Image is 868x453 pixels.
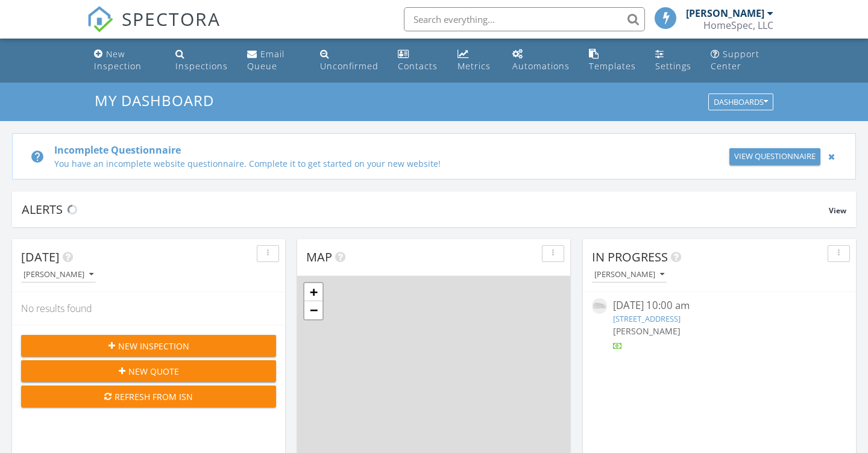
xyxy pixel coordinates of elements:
[54,143,708,157] div: Incomplete Questionnaire
[453,43,498,78] a: Metrics
[320,60,379,72] div: Unconfirmed
[304,301,322,319] a: Zoom out
[711,48,759,72] div: Support Center
[175,60,228,72] div: Inspections
[458,60,491,72] div: Metrics
[247,48,285,72] div: Email Queue
[613,298,826,313] div: [DATE] 10:00 am
[21,386,276,407] button: Refresh from ISN
[304,283,322,301] a: Zoom in
[655,60,691,72] div: Settings
[613,325,681,337] span: [PERSON_NAME]
[729,148,820,165] a: View Questionnaire
[94,48,142,72] div: New Inspection
[24,270,93,279] div: [PERSON_NAME]
[508,43,574,78] a: Automations (Basic)
[22,201,829,217] div: Alerts
[171,43,233,78] a: Inspections
[613,313,681,324] a: [STREET_ADDRESS]
[393,43,444,78] a: Contacts
[118,340,189,352] span: New Inspection
[306,249,332,265] span: Map
[594,270,664,279] div: [PERSON_NAME]
[12,292,285,325] div: No results found
[584,43,641,78] a: Templates
[87,6,113,33] img: The Best Home Inspection Software - Spectora
[589,60,636,72] div: Templates
[21,267,96,283] button: [PERSON_NAME]
[404,7,645,31] input: Search everything...
[95,90,214,110] span: My Dashboard
[21,360,276,382] button: New Quote
[398,60,438,72] div: Contacts
[122,6,221,31] span: SPECTORA
[706,43,779,78] a: Support Center
[734,151,816,163] div: View Questionnaire
[592,298,847,352] a: [DATE] 10:00 am [STREET_ADDRESS] [PERSON_NAME]
[714,98,768,107] div: Dashboards
[31,390,266,403] div: Refresh from ISN
[592,249,668,265] span: In Progress
[54,157,708,170] div: You have an incomplete website questionnaire. Complete it to get started on your new website!
[829,205,846,216] span: View
[315,43,383,78] a: Unconfirmed
[242,43,306,78] a: Email Queue
[21,249,60,265] span: [DATE]
[87,16,221,42] a: SPECTORA
[128,365,179,378] span: New Quote
[703,19,773,31] div: HomeSpec, LLC
[650,43,696,78] a: Settings
[592,267,667,283] button: [PERSON_NAME]
[89,43,161,78] a: New Inspection
[708,94,773,111] button: Dashboards
[592,298,607,313] img: house-placeholder-square-ca63347ab8c70e15b013bc22427d3df0f7f082c62ce06d78aee8ec4e70df452f.jpg
[21,335,276,357] button: New Inspection
[512,60,570,72] div: Automations
[30,149,45,164] i: help
[686,7,764,19] div: [PERSON_NAME]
